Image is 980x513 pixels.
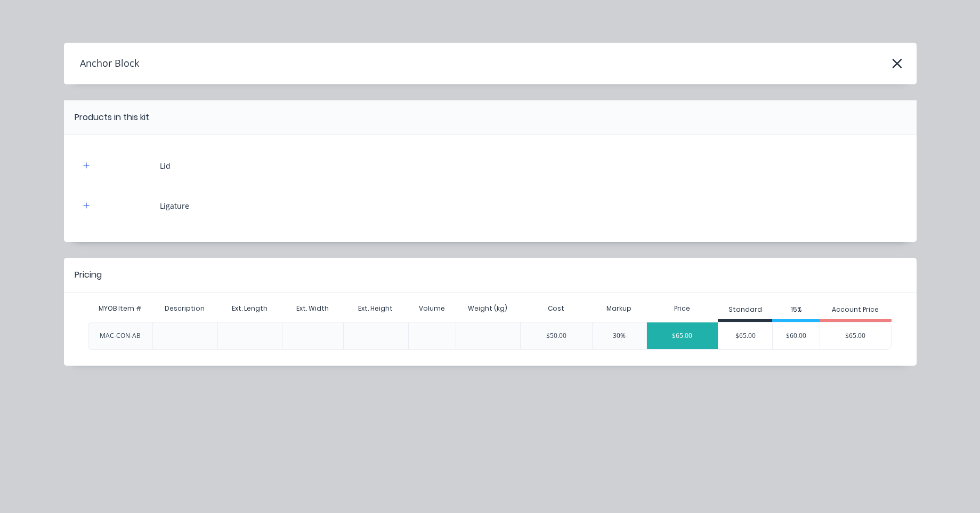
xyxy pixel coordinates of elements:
[773,322,820,349] div: $60.00
[350,295,401,322] div: Ext. Height
[820,322,891,349] div: $65.00
[520,298,592,319] div: Cost
[520,322,592,350] div: $50.00
[288,295,337,322] div: Ext. Width
[64,53,139,74] h4: Anchor Block
[160,200,189,211] div: Ligature
[728,305,762,314] div: Standard
[90,295,150,322] div: MYOB Item #
[75,111,149,124] div: Products in this kit
[410,295,453,322] div: Volume
[592,322,646,350] div: 30%
[718,322,772,349] div: $65.00
[646,298,718,319] div: Price
[156,295,213,322] div: Description
[592,298,646,319] div: Markup
[160,160,171,171] div: Lid
[223,295,276,322] div: Ext. Length
[647,322,718,349] div: $65.00
[791,305,801,314] div: 15%
[459,295,516,322] div: Weight (kg)
[832,305,879,314] div: Account Price
[75,269,102,281] div: Pricing
[100,331,141,341] div: MAC-CON-AB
